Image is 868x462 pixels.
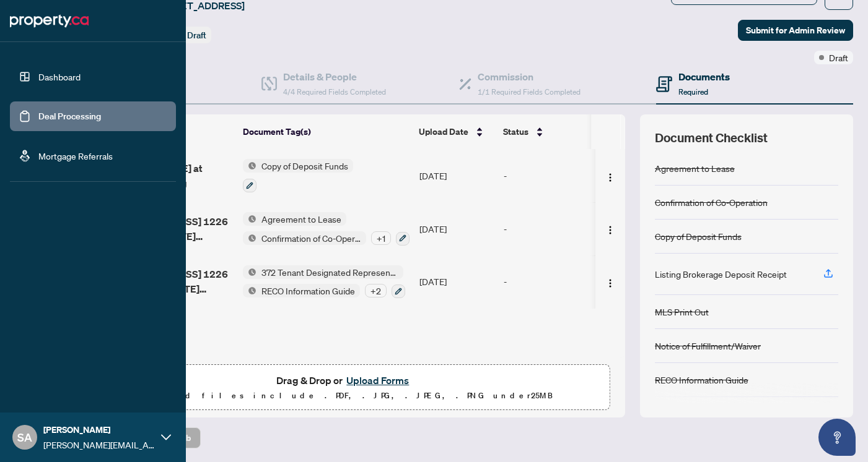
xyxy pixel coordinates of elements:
[746,20,845,40] span: Submit for Admin Review
[504,222,599,236] div: -
[256,284,360,297] span: RECO Information Guide
[600,166,620,186] button: Logo
[655,373,748,387] div: RECO Information Guide
[10,11,89,31] img: logo
[605,173,615,182] img: Logo
[414,255,499,309] td: [DATE]
[17,429,32,446] span: SA
[600,272,620,291] button: Logo
[243,159,353,192] button: Status IconCopy of Deposit Funds
[414,202,499,255] td: [DATE]
[371,231,391,245] div: + 1
[256,212,346,226] span: Agreement to Lease
[43,423,155,437] span: [PERSON_NAME]
[243,212,256,226] img: Status Icon
[678,87,708,96] span: Required
[243,265,405,299] button: Status Icon372 Tenant Designated Representation Agreement with Company Schedule AStatus IconRECO ...
[276,372,413,388] span: Drag & Drop or
[283,69,386,84] h4: Details & People
[605,278,615,288] img: Logo
[829,51,848,64] span: Draft
[343,372,413,388] button: Upload Forms
[419,125,468,139] span: Upload Date
[504,275,599,288] div: -
[87,388,602,403] p: Supported files include .PDF, .JPG, .JPEG, .PNG under 25 MB
[38,111,101,122] a: Deal Processing
[504,169,599,182] div: -
[38,150,113,161] a: Mortgage Referrals
[605,225,615,235] img: Logo
[256,265,403,279] span: 372 Tenant Designated Representation Agreement with Company Schedule A
[187,30,206,41] span: Draft
[655,267,787,281] div: Listing Brokerage Deposit Receipt
[243,159,256,173] img: Status Icon
[600,219,620,239] button: Logo
[498,114,603,149] th: Status
[655,339,761,353] div: Notice of Fulfillment/Waiver
[43,438,155,451] span: [PERSON_NAME][EMAIL_ADDRESS][DOMAIN_NAME]
[655,229,742,243] div: Copy of Deposit Funds
[655,129,768,147] span: Document Checklist
[38,71,81,82] a: Dashboard
[256,159,353,173] span: Copy of Deposit Funds
[738,20,853,41] button: Submit for Admin Review
[243,231,256,245] img: Status Icon
[655,195,768,209] div: Confirmation of Co-Operation
[283,87,386,96] span: 4/4 Required Fields Completed
[256,231,366,245] span: Confirmation of Co-Operation
[243,212,410,246] button: Status IconAgreement to LeaseStatus IconConfirmation of Co-Operation+1
[818,419,856,456] button: Open asap
[243,265,256,279] img: Status Icon
[80,365,610,411] span: Drag & Drop orUpload FormsSupported files include .PDF, .JPG, .JPEG, .PNG under25MB
[414,149,499,202] td: [DATE]
[655,305,709,319] div: MLS Print Out
[365,284,387,297] div: + 2
[655,161,735,175] div: Agreement to Lease
[478,69,581,84] h4: Commission
[414,114,498,149] th: Upload Date
[678,69,730,84] h4: Documents
[243,284,256,297] img: Status Icon
[503,125,528,139] span: Status
[238,114,414,149] th: Document Tag(s)
[478,87,581,96] span: 1/1 Required Fields Completed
